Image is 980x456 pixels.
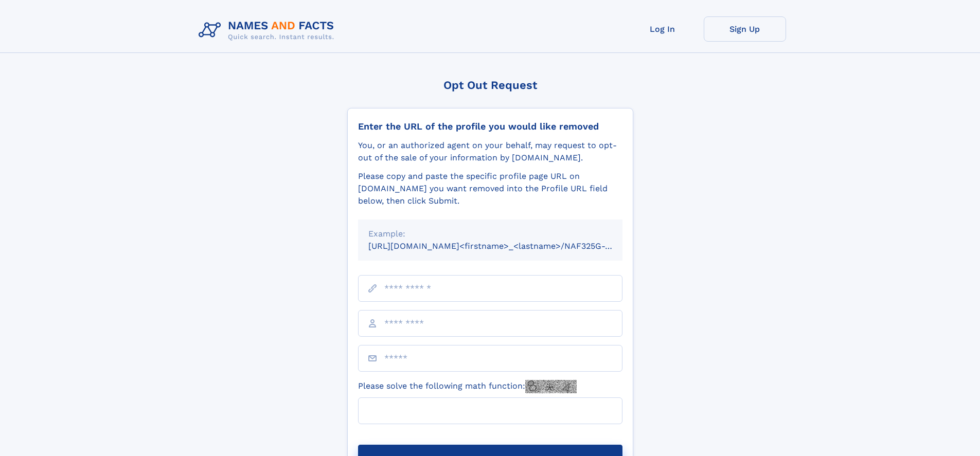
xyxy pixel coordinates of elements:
[704,16,786,42] a: Sign Up
[368,228,612,240] div: Example:
[358,170,622,207] div: Please copy and paste the specific profile page URL on [DOMAIN_NAME] you want removed into the Pr...
[621,16,704,42] a: Log In
[347,79,633,92] div: Opt Out Request
[368,241,642,251] small: [URL][DOMAIN_NAME]<firstname>_<lastname>/NAF325G-xxxxxxxx
[194,16,343,44] img: Logo Names and Facts
[358,139,622,164] div: You, or an authorized agent on your behalf, may request to opt-out of the sale of your informatio...
[358,121,622,132] div: Enter the URL of the profile you would like removed
[358,380,577,393] label: Please solve the following math function:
